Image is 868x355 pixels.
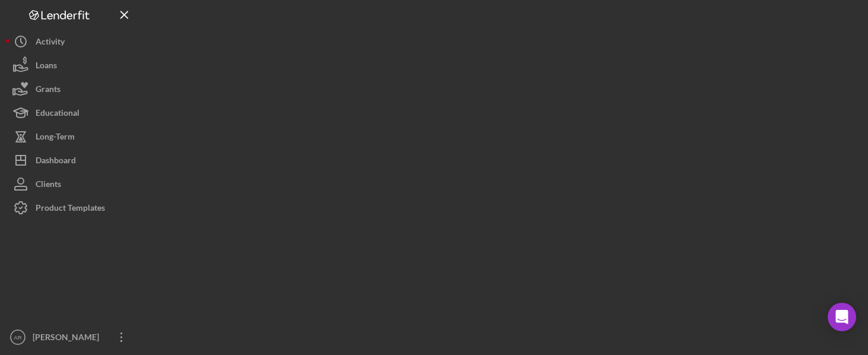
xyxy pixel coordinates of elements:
[36,148,76,175] div: Dashboard
[30,325,107,352] div: [PERSON_NAME]
[36,196,105,223] div: Product Templates
[6,30,136,53] button: Activity
[36,125,75,151] div: Long-Term
[36,101,79,128] div: Educational
[6,196,136,220] button: Product Templates
[6,77,136,101] button: Grants
[6,101,136,125] button: Educational
[6,53,136,77] button: Loans
[6,172,136,196] button: Clients
[36,172,61,199] div: Clients
[828,303,856,331] div: Open Intercom Messenger
[6,125,136,148] button: Long-Term
[36,30,65,56] div: Activity
[14,334,21,341] text: AR
[36,77,60,104] div: Grants
[36,53,57,80] div: Loans
[6,148,136,172] button: Dashboard
[6,325,136,349] button: AR[PERSON_NAME]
